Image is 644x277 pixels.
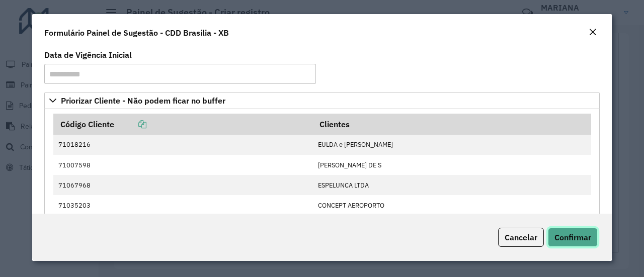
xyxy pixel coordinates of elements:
td: EULDA e [PERSON_NAME] [313,135,591,155]
h4: Formulário Painel de Sugestão - CDD Brasilia - XB [44,27,229,39]
td: 71018216 [53,135,313,155]
td: CONCEPT AEROPORTO [313,195,591,215]
a: Copiar [114,119,146,129]
td: 71067968 [53,175,313,195]
button: Confirmar [548,228,598,247]
td: ESPELUNCA LTDA [313,175,591,195]
th: Clientes [313,114,591,135]
td: 71035203 [53,195,313,215]
a: Priorizar Cliente - Não podem ficar no buffer [44,92,600,109]
td: 71007598 [53,155,313,175]
button: Cancelar [498,228,544,247]
span: Priorizar Cliente - Não podem ficar no buffer [61,97,225,105]
em: Fechar [589,28,597,36]
button: Close [586,26,600,39]
label: Data de Vigência Inicial [44,49,132,61]
td: [PERSON_NAME] DE S [313,155,591,175]
span: Cancelar [505,232,537,242]
th: Código Cliente [53,114,313,135]
span: Confirmar [554,232,591,242]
